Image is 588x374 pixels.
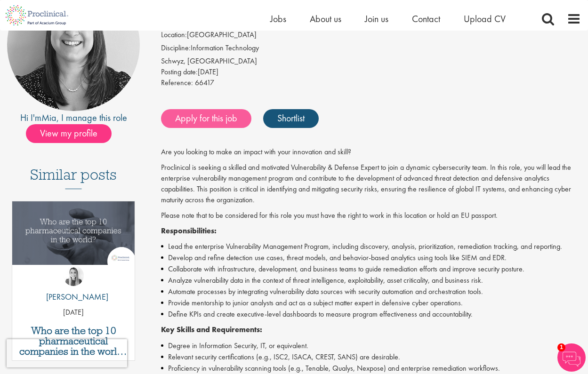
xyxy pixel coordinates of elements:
[161,30,581,43] li: [GEOGRAPHIC_DATA]
[464,13,506,25] a: Upload CV
[26,124,112,143] span: View my profile
[12,307,135,318] p: [DATE]
[161,309,581,320] li: Define KPIs and create executive-level dashboards to measure program effectiveness and accountabi...
[161,226,217,236] strong: Responsibilities:
[310,13,341,25] a: About us
[270,13,286,25] a: Jobs
[39,291,108,303] p: [PERSON_NAME]
[26,126,121,138] a: View my profile
[557,343,565,351] span: 1
[161,241,581,252] li: Lead the enterprise Vulnerability Management Program, including discovery, analysis, prioritizati...
[30,167,117,189] h3: Similar posts
[161,351,581,363] li: Relevant security certifications (e.g., ISC2, ISACA, CREST, SANS) are desirable.
[12,201,135,285] a: Link to a post
[39,265,108,308] a: Hannah Burke [PERSON_NAME]
[7,339,127,367] iframe: reCAPTCHA
[161,340,581,351] li: Degree in Information Security, IT, or equivalent.
[161,325,262,334] strong: Key Skills and Requirements:
[161,56,581,67] div: Schwyz, [GEOGRAPHIC_DATA]
[161,286,581,297] li: Automate processes by integrating vulnerability data sources with security automation and orchest...
[161,67,198,77] span: Posting date:
[161,252,581,263] li: Develop and refine detection use cases, threat models, and behavior-based analytics using tools l...
[161,297,581,309] li: Provide mentorship to junior analysts and act as a subject matter expert in defensive cyber opera...
[7,111,140,125] div: Hi I'm , I manage this role
[412,13,440,25] a: Contact
[195,78,214,88] span: 66417
[161,43,581,56] li: Information Technology
[17,326,130,357] a: Who are the top 10 pharmaceutical companies in the world? (2025)
[161,147,581,158] p: Are you looking to make an impact with your innovation and skill?
[161,67,581,78] div: [DATE]
[161,162,581,205] p: Proclinical is seeking a skilled and motivated Vulnerability & Defense Expert to join a dynamic c...
[63,265,84,286] img: Hannah Burke
[161,210,581,221] p: Please note that to be considered for this role you must have the right to work in this location ...
[557,343,586,372] img: Chatbot
[161,363,581,374] li: Proficiency in vulnerability scanning tools (e.g., Tenable, Qualys, Nexpose) and enterprise remed...
[161,78,193,88] label: Reference:
[161,43,191,54] label: Discipline:
[161,30,187,40] label: Location:
[365,13,388,25] a: Join us
[161,263,581,275] li: Collaborate with infrastructure, development, and business teams to guide remediation efforts and...
[161,109,251,128] a: Apply for this job
[263,109,319,128] a: Shortlist
[161,275,581,286] li: Analyze vulnerability data in the context of threat intelligence, exploitability, asset criticali...
[12,201,135,265] img: Top 10 pharmaceutical companies in the world 2025
[41,111,56,124] a: Mia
